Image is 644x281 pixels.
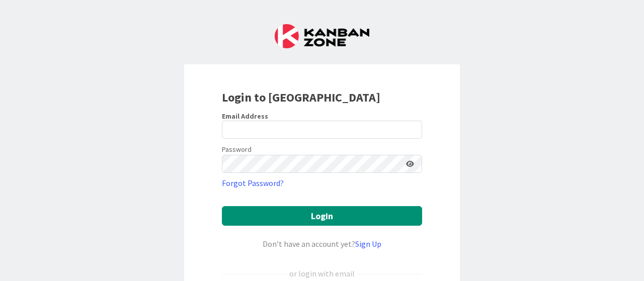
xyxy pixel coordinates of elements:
[222,177,284,189] a: Forgot Password?
[222,144,252,155] label: Password
[222,112,268,121] label: Email Address
[222,89,380,105] b: Login to [GEOGRAPHIC_DATA]
[275,24,369,48] img: Kanban Zone
[355,239,381,249] a: Sign Up
[222,206,422,226] button: Login
[287,267,357,279] div: or login with email
[222,238,422,250] div: Don’t have an account yet?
